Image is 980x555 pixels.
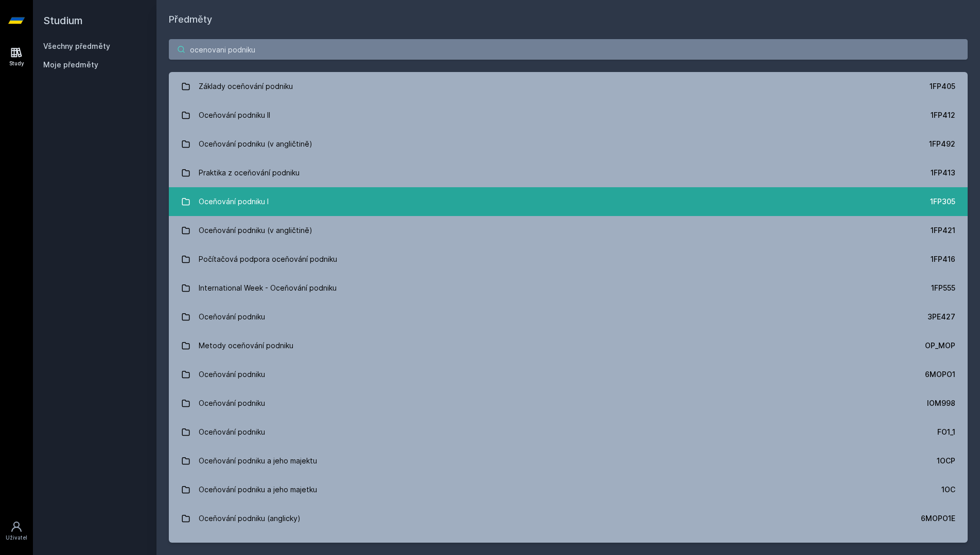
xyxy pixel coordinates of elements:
[199,163,300,183] div: Praktika z oceňování podniku
[43,60,98,70] span: Moje předměty
[929,542,955,552] div: 6EBVA1
[937,456,955,466] div: 1OCP
[169,418,968,446] a: Oceňování podniku FO1_1
[199,134,312,154] div: Oceňování podniku (v angličtině)
[199,249,337,270] div: Počítačová podpora oceňování podniku
[199,422,265,442] div: Oceňování podniku
[199,451,317,471] div: Oceňování podniku a jeho majektu
[169,130,968,158] a: Oceňování podniku (v angličtině) 1FP492
[169,39,968,60] input: Název nebo ident předmětu…
[931,254,955,264] div: 1FP416
[199,191,269,212] div: Oceňování podniku I
[2,515,31,547] a: Uživatel
[169,101,968,130] a: Oceňování podniku II 1FP412
[199,105,270,126] div: Oceňování podniku II
[199,278,337,298] div: International Week - Oceňování podniku
[930,196,955,207] div: 1FP305
[9,60,24,67] div: Study
[43,42,110,50] a: Všechny předměty
[169,302,968,331] a: Oceňování podniku 3PE427
[941,485,955,495] div: 1OC
[169,504,968,533] a: Oceňování podniku (anglicky) 6MOPO1E
[931,283,955,293] div: 1FP555
[199,335,293,356] div: Metody oceňování podniku
[169,245,968,274] a: Počítačová podpora oceňování podniku 1FP416
[925,369,955,380] div: 6MOPO1
[169,446,968,475] a: Oceňování podniku a jeho majektu 1OCP
[927,312,955,322] div: 3PE427
[931,225,955,236] div: 1FP421
[169,274,968,302] a: International Week - Oceňování podniku 1FP555
[169,12,968,27] h1: Předměty
[199,76,293,97] div: Základy oceňování podniku
[169,475,968,504] a: Oceňování podniku a jeho majetku 1OC
[199,479,317,500] div: Oceňování podniku a jeho majetku
[169,216,968,245] a: Oceňování podniku (v angličtině) 1FP421
[2,41,31,73] a: Study
[199,393,265,414] div: Oceňování podniku
[6,534,27,542] div: Uživatel
[169,158,968,187] a: Praktika z oceňování podniku 1FP413
[921,513,955,524] div: 6MOPO1E
[930,81,955,92] div: 1FP405
[169,360,968,389] a: Oceňování podniku 6MOPO1
[199,220,312,241] div: Oceňování podniku (v angličtině)
[169,331,968,360] a: Metody oceňování podniku OP_MOP
[937,427,955,437] div: FO1_1
[925,341,955,351] div: OP_MOP
[199,307,265,327] div: Oceňování podniku
[169,187,968,216] a: Oceňování podniku I 1FP305
[199,508,301,529] div: Oceňování podniku (anglicky)
[929,139,955,149] div: 1FP492
[169,389,968,418] a: Oceňování podniku IOM998
[169,72,968,101] a: Základy oceňování podniku 1FP405
[931,168,955,178] div: 1FP413
[199,364,265,385] div: Oceňování podniku
[927,398,955,408] div: IOM998
[931,110,955,120] div: 1FP412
